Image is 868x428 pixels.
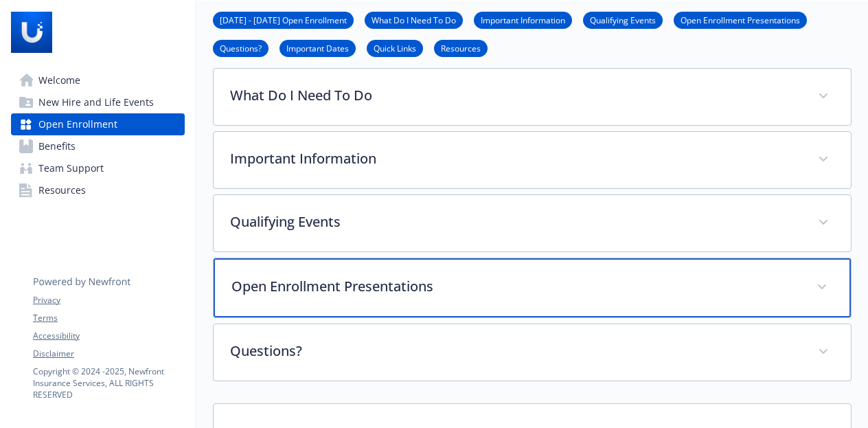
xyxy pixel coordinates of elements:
[11,113,185,135] a: Open Enrollment
[11,69,185,91] a: Welcome
[38,91,154,113] span: New Hire and Life Events
[365,13,463,26] a: What Do I Need To Do
[11,135,185,157] a: Benefits
[214,69,851,125] div: What Do I Need To Do
[214,324,851,381] div: Questions?
[214,258,851,317] div: Open Enrollment Presentations
[214,132,851,188] div: Important Information
[214,195,851,251] div: Qualifying Events
[367,41,423,54] a: Quick Links
[230,212,801,232] p: Qualifying Events
[230,148,801,169] p: Important Information
[33,294,184,306] a: Privacy
[38,69,80,91] span: Welcome
[230,341,801,361] p: Questions?
[231,276,800,297] p: Open Enrollment Presentations
[38,179,86,201] span: Resources
[38,113,117,135] span: Open Enrollment
[474,13,572,26] a: Important Information
[33,312,184,324] a: Terms
[38,135,76,157] span: Benefits
[434,41,488,54] a: Resources
[213,13,354,26] a: [DATE] - [DATE] Open Enrollment
[11,157,185,179] a: Team Support
[230,85,801,106] p: What Do I Need To Do
[38,157,104,179] span: Team Support
[33,348,184,360] a: Disclaimer
[279,41,356,54] a: Important Dates
[33,330,184,342] a: Accessibility
[213,41,269,54] a: Questions?
[11,179,185,201] a: Resources
[11,91,185,113] a: New Hire and Life Events
[674,13,807,26] a: Open Enrollment Presentations
[583,13,663,26] a: Qualifying Events
[33,365,184,401] p: Copyright © 2024 - 2025 , Newfront Insurance Services, ALL RIGHTS RESERVED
